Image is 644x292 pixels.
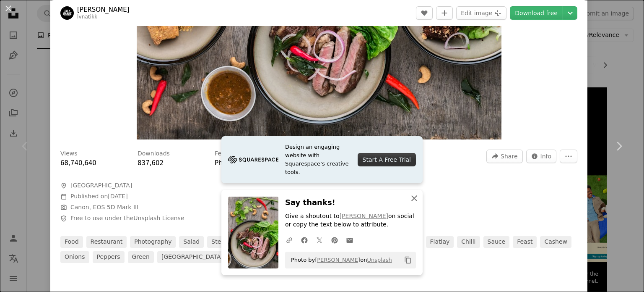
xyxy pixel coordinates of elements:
button: Add to Collection [436,6,453,20]
span: 68,740,640 [60,159,96,167]
a: green [128,251,154,263]
a: Share on Facebook [297,231,312,248]
button: Edit image [456,6,506,20]
span: Info [540,150,552,163]
a: salad [179,236,204,248]
span: Published on [70,193,128,200]
span: Design an engaging website with Squarespace’s creative tools. [285,143,351,176]
a: [PERSON_NAME] [77,5,130,14]
span: [GEOGRAPHIC_DATA] [70,182,132,190]
h3: Featured in [215,150,248,158]
a: Next [594,106,644,187]
button: Share this image [486,150,522,163]
button: Choose download size [563,6,577,20]
h3: Say thanks! [285,197,416,209]
a: Unsplash [367,257,392,263]
h3: Downloads [138,150,170,158]
button: Canon, EOS 5D Mark III [70,203,138,212]
a: sauce [483,236,510,248]
a: peppers [93,251,125,263]
a: Share over email [342,231,357,248]
button: More Actions [560,150,577,163]
button: Copy to clipboard [401,253,415,267]
a: steak [207,236,232,248]
div: Start A Free Trial [358,153,416,166]
h3: Views [60,150,78,158]
a: [PERSON_NAME] [315,257,360,263]
a: flatlay [426,236,454,248]
img: file-1705255347840-230a6ab5bca9image [228,153,278,166]
a: Share on Pinterest [327,231,342,248]
a: photography [130,236,176,248]
a: [GEOGRAPHIC_DATA] [157,251,227,263]
a: Photos [215,159,236,167]
a: chilli [457,236,480,248]
a: cashew [540,236,571,248]
a: food [60,236,83,248]
img: Go to Lily Banse's profile [60,6,74,20]
a: Download free [510,6,563,20]
button: Like [416,6,433,20]
a: restaurant [86,236,127,248]
a: feast [513,236,537,248]
span: Share [501,150,517,163]
a: lvnatikk [77,14,97,20]
span: Photo by on [287,253,392,267]
a: [PERSON_NAME] [340,213,388,219]
a: Share on Twitter [312,231,327,248]
span: 837,602 [138,159,164,167]
span: Free to use under the [70,214,184,223]
a: Unsplash License [133,215,184,221]
time: September 6, 2017 at 10:46:19 AM GMT+5:30 [108,193,127,200]
a: Design an engaging website with Squarespace’s creative tools.Start A Free Trial [221,136,423,183]
a: onions [60,251,89,263]
p: Give a shoutout to on social or copy the text below to attribute. [285,212,416,229]
button: Stats about this image [526,150,557,163]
